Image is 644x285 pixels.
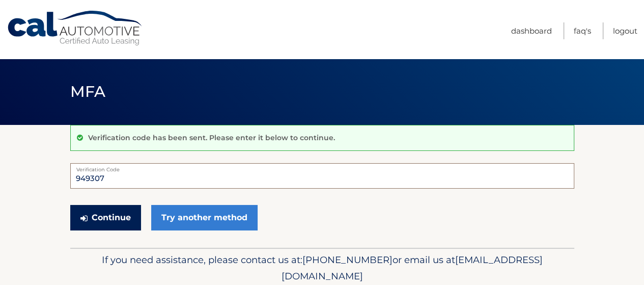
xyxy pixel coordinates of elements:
label: Verification Code [70,163,574,171]
input: Verification Code [70,163,574,189]
a: Cal Automotive [7,10,144,46]
a: Logout [613,22,637,39]
button: Continue [70,205,141,230]
span: [EMAIL_ADDRESS][DOMAIN_NAME] [282,254,543,282]
a: Try another method [151,205,258,230]
p: If you need assistance, please contact us at: or email us at [77,252,568,284]
span: MFA [70,82,106,101]
a: FAQ's [574,22,591,39]
p: Verification code has been sent. Please enter it below to continue. [88,133,335,142]
span: [PHONE_NUMBER] [302,254,393,266]
a: Dashboard [511,22,552,39]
